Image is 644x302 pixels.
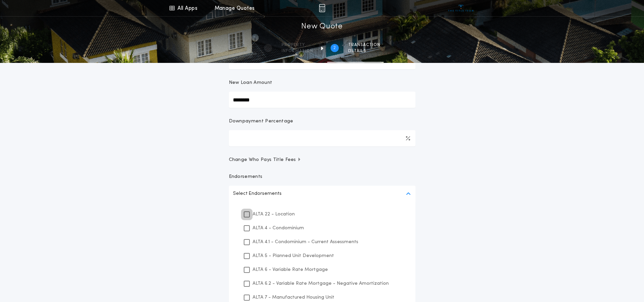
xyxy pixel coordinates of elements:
span: information [282,48,313,54]
p: Select Endorsements [233,190,282,198]
p: ALTA 22 - Location [253,211,295,218]
h2: 2 [333,45,336,51]
img: vs-icon [448,5,474,11]
p: ALTA 6.2 - Variable Rate Mortgage - Negative Amortization [253,280,389,287]
input: Downpayment Percentage [229,130,415,146]
span: details [348,48,380,54]
input: New Loan Amount [229,92,415,108]
p: ALTA 6 - Variable Rate Mortgage [253,266,328,273]
img: img [319,4,325,12]
p: Downpayment Percentage [229,118,293,125]
p: New Loan Amount [229,79,272,86]
span: Property [282,42,313,48]
h1: New Quote [301,21,342,32]
button: Change Who Pays Title Fees [229,157,415,163]
button: Select Endorsements [229,186,415,202]
p: Endorsements [229,173,415,180]
p: ALTA 5 - Planned Unit Development [253,252,334,259]
p: ALTA 4.1 - Condominium - Current Assessments [253,238,358,246]
p: ALTA 4 - Condominium [253,225,304,232]
span: Transaction [348,42,380,48]
span: Change Who Pays Title Fees [229,157,302,163]
p: ALTA 7 - Manufactured Housing Unit [253,294,334,301]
